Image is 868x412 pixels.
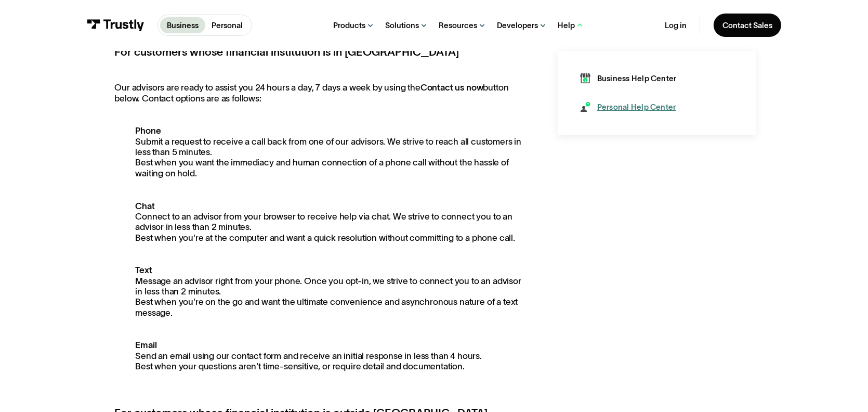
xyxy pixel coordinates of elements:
[114,46,459,58] strong: For customers whose financial institution is in [GEOGRAPHIC_DATA]
[135,201,154,211] strong: Chat
[87,19,144,31] img: Trustly Logo
[722,20,772,30] div: Contact Sales
[714,14,781,37] a: Contact Sales
[439,20,477,30] div: Resources
[135,340,156,350] strong: Email
[580,73,677,84] a: Business Help Center
[665,20,687,30] a: Log in
[558,20,575,30] div: Help
[114,201,525,243] p: Connect to an advisor from your browser to receive help via chat. We strive to connect you to an ...
[135,126,161,135] strong: Phone
[420,83,483,92] strong: Contact us now
[114,125,525,178] p: Submit a request to receive a call back from one of our advisors. We strive to reach all customer...
[333,20,365,30] div: Products
[212,20,243,31] p: Personal
[167,20,199,31] p: Business
[497,20,538,30] div: Developers
[597,101,676,112] div: Personal Help Center
[385,20,419,30] div: Solutions
[114,82,525,104] p: Our advisors are ready to assist you 24 hours a day, 7 days a week by using the button below. Con...
[597,73,677,84] div: Business Help Center
[160,17,205,33] a: Business
[114,340,525,371] p: Send an email using our contact form and receive an initial response in less than 4 hours. Best w...
[205,17,249,33] a: Personal
[580,101,676,112] a: Personal Help Center
[135,265,152,275] strong: Text
[558,51,756,135] nav: Help
[114,265,525,318] p: Message an advisor right from your phone. Once you opt-in, we strive to connect you to an advisor...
